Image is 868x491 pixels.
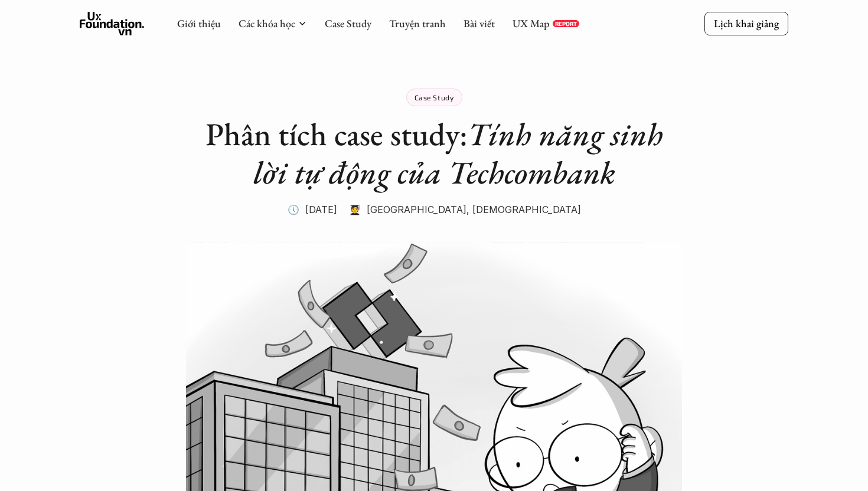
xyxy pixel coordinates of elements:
a: REPORT [553,20,579,27]
a: Case Study [325,17,371,30]
p: Lịch khai giảng [714,17,779,30]
a: Bài viết [464,17,495,30]
em: Tính năng sinh lời tự động của Techcombank [253,113,670,193]
a: UX Map [513,17,550,30]
a: Giới thiệu [177,17,221,30]
p: 🧑‍🎓 [GEOGRAPHIC_DATA] [349,201,466,218]
p: , [DEMOGRAPHIC_DATA] [466,201,581,218]
a: Truyện tranh [389,17,446,30]
p: REPORT [555,20,577,27]
p: 🕔 [DATE] [288,201,337,218]
h1: Phân tích case study: [198,115,670,192]
a: Các khóa học [239,17,295,30]
a: Lịch khai giảng [704,12,788,35]
p: Case Study [415,93,454,102]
